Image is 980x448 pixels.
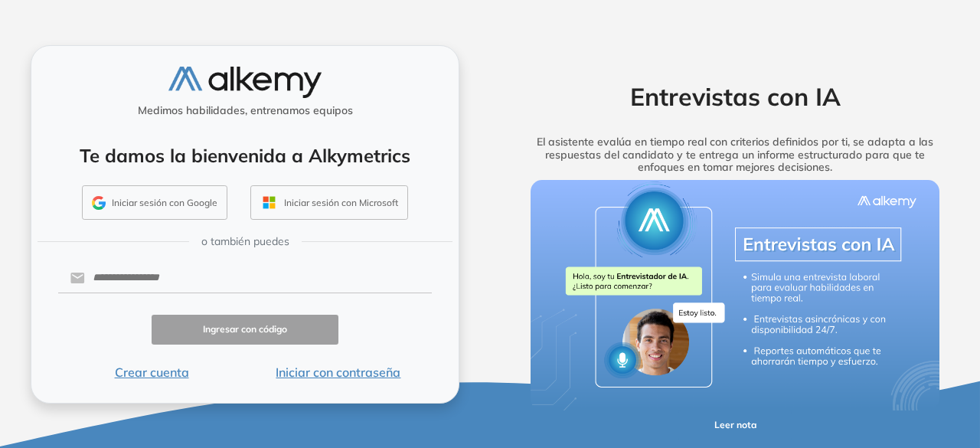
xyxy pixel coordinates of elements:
h4: Te damos la bienvenida a Alkymetrics [51,145,439,167]
button: Iniciar sesión con Google [82,185,227,221]
button: Iniciar con contraseña [245,363,432,381]
h5: Medimos habilidades, entrenamos equipos [38,104,452,117]
button: Leer nota [678,410,792,440]
img: GMAIL_ICON [92,196,106,210]
button: Ingresar con código [152,315,338,345]
h5: El asistente evalúa en tiempo real con criterios definidos por ti, se adapta a las respuestas del... [508,136,962,174]
img: img-more-info [531,180,940,410]
span: o también puedes [201,234,289,250]
button: Iniciar sesión con Microsoft [250,185,408,221]
button: Crear cuenta [58,363,245,381]
img: logo-alkemy [168,67,322,98]
img: OUTLOOK_ICON [260,194,278,211]
h2: Entrevistas con IA [508,82,962,111]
